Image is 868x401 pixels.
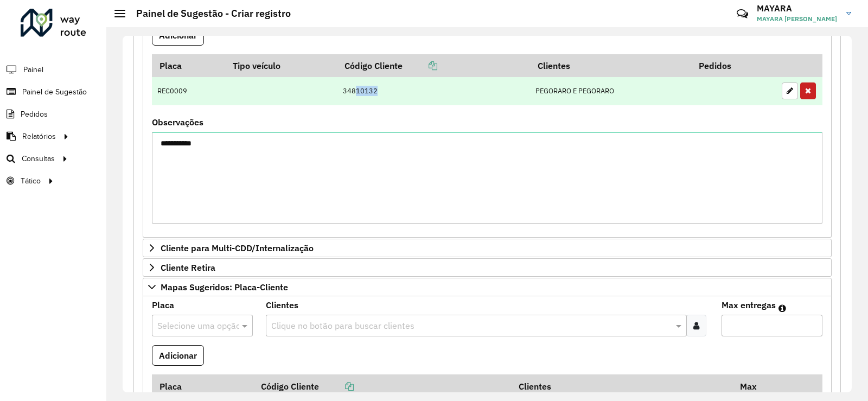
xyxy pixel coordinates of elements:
td: 34810132 [337,77,530,105]
th: Clientes [530,54,691,77]
label: Max entregas [722,298,776,311]
label: Observações [152,116,203,129]
h3: MAYARA [757,3,838,14]
em: Máximo de clientes que serão colocados na mesma rota com os clientes informados [778,304,786,313]
span: Painel [23,64,43,75]
a: Cliente Retira [143,258,832,277]
a: Copiar [319,381,354,392]
span: Tático [21,175,41,187]
button: Adicionar [152,345,204,366]
a: Mapas Sugeridos: Placa-Cliente [143,278,832,296]
a: Copiar [403,60,437,71]
th: Pedidos [691,54,776,77]
a: Contato Rápido [731,2,754,26]
span: Consultas [22,153,55,164]
label: Clientes [266,298,298,311]
th: Max [733,374,776,397]
h2: Painel de Sugestão - Criar registro [125,8,291,20]
th: Clientes [511,374,733,397]
span: MAYARA [PERSON_NAME] [757,14,838,24]
th: Tipo veículo [225,54,337,77]
th: Placa [152,374,254,397]
td: REC0009 [152,77,225,105]
span: Cliente para Multi-CDD/Internalização [161,244,314,252]
span: Mapas Sugeridos: Placa-Cliente [161,283,288,291]
th: Código Cliente [254,374,511,397]
td: PEGORARO E PEGORARO [530,77,691,105]
a: Cliente para Multi-CDD/Internalização [143,239,832,257]
span: Pedidos [21,109,48,120]
span: Painel de Sugestão [22,86,87,98]
label: Placa [152,298,174,311]
span: Cliente Retira [161,263,215,272]
th: Código Cliente [337,54,530,77]
th: Placa [152,54,225,77]
span: Relatórios [22,131,56,142]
